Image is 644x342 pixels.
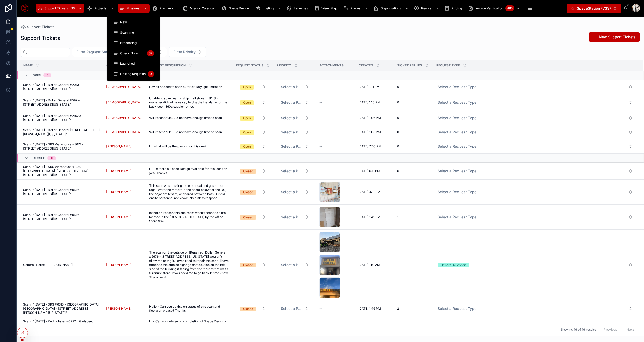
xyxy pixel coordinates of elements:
[23,142,100,151] span: Scan | "[DATE] - SRS Warehouse #3671 - [STREET_ADDRESS][US_STATE]"
[433,187,637,197] a: Select Button
[94,6,106,10] span: Projects
[397,169,399,173] span: 0
[321,6,337,10] span: Week Map
[319,144,323,148] span: --
[149,184,229,200] a: This scan was missing the electrical and gas meter tags. Were the meters in the photo below for t...
[106,144,131,148] a: [PERSON_NAME]
[243,100,251,105] div: Open
[433,98,637,107] button: Select Button
[441,263,466,267] div: General Question
[262,6,274,10] span: Hosting
[281,323,303,328] span: Select a Priority
[23,188,100,196] a: Scan | "[DATE] - Dollar General #9676 - [STREET_ADDRESS][US_STATE]"
[281,84,303,90] span: Select a Priority
[236,63,263,68] span: Request Status
[236,82,270,92] button: Select Button
[169,47,206,57] button: Select Button
[358,100,391,105] a: [DATE] 1:10 PM
[433,82,637,92] button: Select Button
[149,304,229,313] span: Hello - Can you advise on status of this scan and floorplan please? Thanks
[46,73,48,77] div: 5
[397,215,398,219] span: 1
[319,85,323,89] span: --
[106,169,131,173] a: [PERSON_NAME]
[235,113,270,123] a: Select Button
[110,69,157,79] a: Hosting Requests3
[254,4,284,13] a: Hosting
[23,83,100,91] a: Scan | "[DATE] - Dollar General #20131 - [STREET_ADDRESS][US_STATE]"
[397,190,398,194] span: 1
[23,165,100,177] a: Scan | "[DATE] - SRS Warehouse #1239 - [GEOGRAPHIC_DATA], [GEOGRAPHIC_DATA] - [STREET_ADDRESS][US...
[294,6,308,10] span: Launches
[397,169,430,173] a: 0
[358,215,380,219] span: [DATE] 1:41 PM
[106,116,143,120] a: [DEMOGRAPHIC_DATA][PERSON_NAME][DEMOGRAPHIC_DATA]
[276,142,313,151] a: Select Button
[106,130,143,134] span: [DEMOGRAPHIC_DATA][PERSON_NAME][DEMOGRAPHIC_DATA]
[438,115,476,121] span: Select a Request Type
[276,304,313,314] a: Select Button
[106,215,131,219] span: [PERSON_NAME]
[23,114,100,122] a: Scan | "[DATE] - Dollar General #21620 - [STREET_ADDRESS][US_STATE]"
[433,127,637,137] a: Select Button
[412,4,442,13] a: People
[236,113,270,123] button: Select Button
[106,190,143,194] a: [PERSON_NAME]
[443,4,466,13] a: Pricing
[359,63,373,68] span: Created
[149,167,229,175] a: Hi - Is there a Space Design available for this location yet? Thanks
[33,156,45,160] span: Closed
[149,96,229,109] a: Unable to scan rear of strip mall store in 3D. Shift manager did not have key to disable the alar...
[149,116,222,120] span: Will reschedule. Did not have enough time to scan
[149,63,186,68] span: Request Description
[23,98,100,107] a: Scan | "[DATE] - Dollar General #597 - [STREET_ADDRESS][US_STATE]"
[320,63,344,68] span: Attachments
[277,166,313,176] button: Select Button
[433,82,637,92] a: Select Button
[350,6,360,10] span: Places
[433,113,637,123] button: Select Button
[397,144,430,148] a: 0
[106,263,143,267] a: [PERSON_NAME]
[358,130,381,134] span: [DATE] 1:05 PM
[397,63,422,68] span: Ticket replies
[149,250,229,279] span: The scan on the outside of [Repaired] Dollar General #9676 - [STREET_ADDRESS][US_STATE] wouldn't ...
[106,190,131,194] a: [PERSON_NAME]
[110,38,157,48] a: Processing
[236,128,270,137] button: Select Button
[23,128,100,136] a: Scan | "[DATE] - Dollar General [STREET_ADDRESS][PERSON_NAME][US_STATE]"
[236,98,270,107] button: Select Button
[358,144,391,148] a: [DATE] 7:50 PM
[358,263,380,267] span: [DATE] 1:51 AM
[243,169,253,174] div: Closed
[313,4,341,13] a: Week Map
[149,319,229,332] a: Hi - Can you advise on completion of Space Design - [DATE] - Red Lobster #0292 - Gadsden, [GEOGRA...
[23,302,100,315] a: Scan | "[DATE] - SRS #6315 - [GEOGRAPHIC_DATA], [GEOGRAPHIC_DATA] - [STREET_ADDRESS][PERSON_NAME]...
[235,98,270,107] a: Select Button
[589,32,640,42] button: New Support Tickets
[397,307,430,311] a: 2
[319,116,352,120] a: --
[21,34,60,42] h1: Support Tickets
[236,142,270,151] button: Select Button
[433,166,637,176] a: Select Button
[285,4,312,13] a: Launches
[438,214,476,220] span: Select a Request Type
[236,304,270,313] button: Select Button
[319,169,352,173] a: --
[358,307,391,311] a: [DATE] 1:46 PM
[149,144,206,148] span: Hi, what will be the payout for this one?
[358,100,380,105] span: [DATE] 1:10 PM
[281,214,303,220] span: Select a Priority
[235,304,270,314] a: Select Button
[277,321,313,330] button: Select Button
[276,127,313,137] a: Select Button
[438,130,476,135] span: Select a Request Type
[438,100,476,105] span: Select a Request Type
